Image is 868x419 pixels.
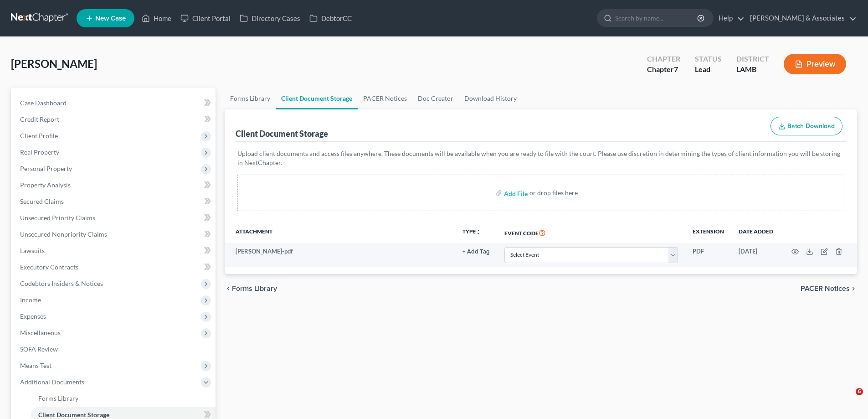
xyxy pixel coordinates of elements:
[20,329,61,336] span: Miscellaneous
[20,197,64,205] span: Secured Claims
[358,88,412,109] a: PACER Notices
[615,10,699,26] input: Search by name...
[20,362,51,369] span: Means Test
[20,148,59,156] span: Real Property
[20,279,103,287] span: Codebtors Insiders & Notices
[674,65,678,73] span: 7
[20,214,95,222] span: Unsecured Priority Claims
[13,111,216,128] a: Credit Report
[20,312,46,320] span: Expenses
[13,259,216,275] a: Executory Contracts
[685,222,731,243] th: Extension
[770,117,842,136] button: Batch Download
[20,132,58,140] span: Client Profile
[225,285,232,292] i: chevron_left
[850,285,857,292] i: chevron_right
[305,10,356,26] a: DebtorCC
[476,229,481,235] i: unfold_more
[232,285,277,292] span: Forms Library
[837,388,859,410] iframe: Intercom live chat
[459,88,522,109] a: Download History
[20,345,58,353] span: SOFA Review
[685,243,731,267] td: PDF
[787,122,835,130] span: Batch Download
[11,57,97,70] span: [PERSON_NAME]
[529,188,578,197] div: or drop files here
[20,115,59,123] span: Credit Report
[225,243,455,267] td: [PERSON_NAME]-pdf
[20,165,72,172] span: Personal Property
[13,243,216,259] a: Lawsuits
[462,247,490,256] a: + Add Tag
[13,193,216,210] a: Secured Claims
[13,341,216,357] a: SOFA Review
[736,64,769,75] div: LAMB
[801,285,850,292] span: PACER Notices
[412,88,459,109] a: Doc Creator
[736,54,769,64] div: District
[236,128,328,139] div: Client Document Storage
[497,222,685,243] th: Event Code
[20,230,107,238] span: Unsecured Nonpriority Claims
[176,10,235,26] a: Client Portal
[20,263,78,271] span: Executory Contracts
[462,249,490,255] button: + Add Tag
[13,226,216,243] a: Unsecured Nonpriority Claims
[235,10,305,26] a: Directory Cases
[13,95,216,111] a: Case Dashboard
[225,285,277,292] button: chevron_left Forms Library
[784,54,846,74] button: Preview
[137,10,176,26] a: Home
[647,64,680,75] div: Chapter
[801,285,857,292] button: PACER Notices chevron_right
[38,411,109,419] span: Client Document Storage
[20,99,67,107] span: Case Dashboard
[647,54,680,64] div: Chapter
[38,394,78,402] span: Forms Library
[714,10,745,26] a: Help
[31,390,216,407] a: Forms Library
[20,181,71,189] span: Property Analysis
[225,222,455,243] th: Attachment
[745,10,857,26] a: [PERSON_NAME] & Associates
[13,210,216,226] a: Unsecured Priority Claims
[20,296,41,304] span: Income
[462,229,481,235] button: TYPEunfold_more
[20,378,84,386] span: Additional Documents
[95,15,126,22] span: New Case
[20,247,45,254] span: Lawsuits
[731,222,781,243] th: Date added
[276,88,358,109] a: Client Document Storage
[13,177,216,193] a: Property Analysis
[695,64,722,75] div: Lead
[225,88,276,109] a: Forms Library
[695,54,722,64] div: Status
[731,243,781,267] td: [DATE]
[237,149,844,167] p: Upload client documents and access files anywhere. These documents will be available when you are...
[856,388,863,395] span: 6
